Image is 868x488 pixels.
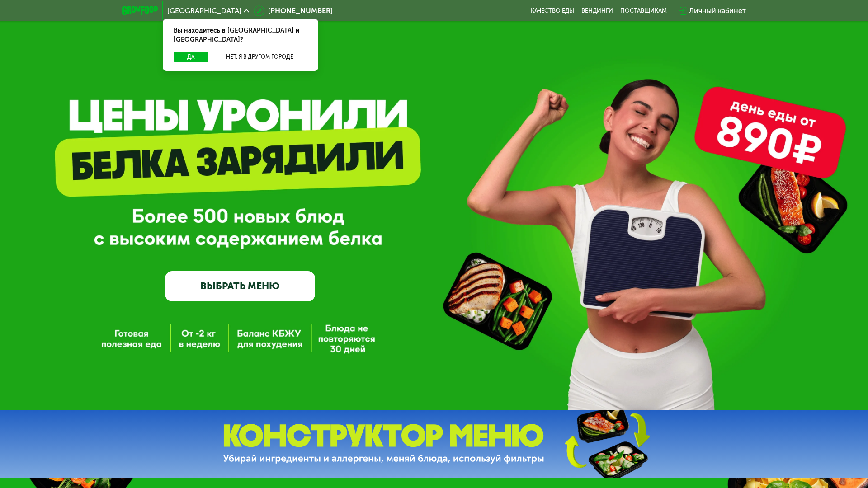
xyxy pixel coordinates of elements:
button: Да [174,52,208,62]
span: [GEOGRAPHIC_DATA] [167,7,241,14]
a: [PHONE_NUMBER] [254,5,333,16]
button: Нет, я в другом городе [212,52,307,62]
div: поставщикам [620,7,667,14]
a: ВЫБРАТЬ МЕНЮ [165,271,315,301]
div: Личный кабинет [689,5,746,16]
div: Вы находитесь в [GEOGRAPHIC_DATA] и [GEOGRAPHIC_DATA]? [163,19,318,52]
a: Качество еды [531,7,574,14]
a: Вендинги [581,7,613,14]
